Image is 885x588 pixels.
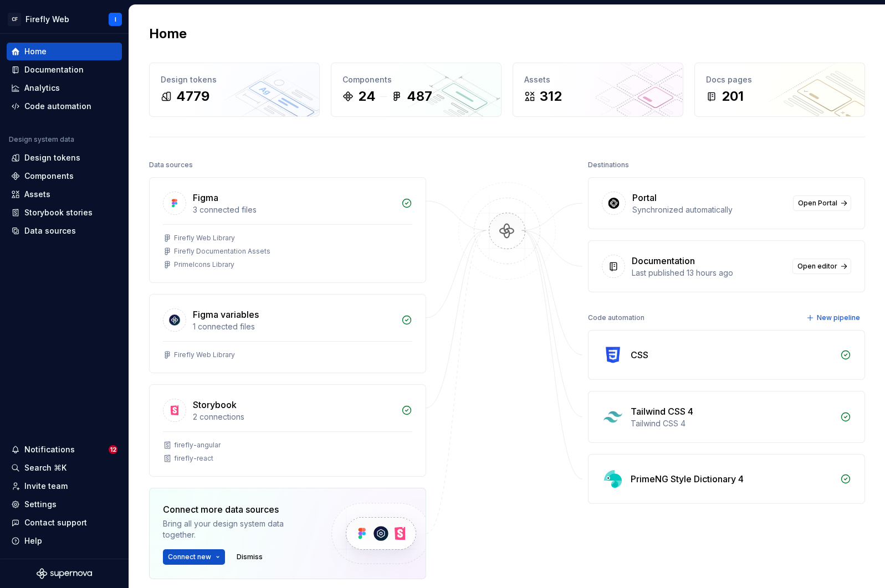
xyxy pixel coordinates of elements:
span: Open editor [797,262,837,271]
div: Notifications [24,444,75,455]
div: Figma variables [193,308,259,321]
div: 3 connected files [193,204,395,215]
button: Contact support [7,514,122,532]
div: firefly-react [174,454,213,463]
div: Design system data [9,135,74,144]
a: Design tokens [7,149,122,167]
div: 24 [358,87,376,105]
div: Docs pages [706,74,853,85]
div: Components [342,74,490,85]
div: Design tokens [24,152,80,163]
span: 12 [109,445,117,454]
div: Storybook stories [24,207,93,218]
button: Help [7,532,122,550]
div: CF [8,13,21,26]
div: 4779 [176,87,209,105]
div: Analytics [24,82,60,94]
div: Assets [524,74,672,85]
a: Assets [7,185,122,203]
div: Search ⌘K [24,462,66,473]
span: Connect new [168,553,211,561]
div: I [115,15,116,24]
div: Settings [24,499,57,510]
div: Tailwind CSS 4 [631,418,833,429]
h2: Home [149,25,187,43]
div: Figma [193,191,218,204]
button: Notifications12 [7,441,122,458]
div: Portal [632,191,657,204]
div: Contact support [24,517,87,528]
a: Invite team [7,477,122,495]
a: Settings [7,496,122,513]
a: Home [7,43,122,60]
div: Data sources [149,157,193,173]
div: Code automation [588,310,644,326]
a: Open Portal [793,195,851,211]
div: Firefly Web Library [174,234,235,243]
div: 2 connections [193,411,395,422]
a: Figma variables1 connected filesFirefly Web Library [149,294,426,373]
div: 312 [540,87,562,105]
div: Data sources [24,225,76,236]
a: Components24487 [331,63,502,117]
a: Assets312 [513,63,683,117]
a: Docs pages201 [694,63,865,117]
div: Destinations [588,157,629,173]
button: New pipeline [803,310,865,326]
span: Open Portal [798,199,837,208]
div: Help [24,535,42,546]
a: Components [7,167,122,185]
div: Synchronized automatically [632,204,786,215]
button: Search ⌘K [7,459,122,477]
a: Analytics [7,79,122,97]
div: Tailwind CSS 4 [631,405,693,418]
div: Documentation [24,64,84,75]
button: Connect new [163,549,225,565]
a: Storybook stories [7,204,122,221]
div: firefly-angular [174,441,221,450]
div: Assets [24,189,50,200]
div: Bring all your design system data together. [163,518,313,540]
div: Home [24,46,47,57]
div: Design tokens [161,74,308,85]
a: Design tokens4779 [149,63,320,117]
div: Firefly Web [25,14,69,25]
div: Last published 13 hours ago [632,267,786,278]
a: Data sources [7,222,122,240]
div: PrimeIcons Library [174,260,234,269]
div: 1 connected files [193,321,395,332]
div: Connect more data sources [163,503,313,516]
div: Storybook [193,398,237,411]
div: 201 [722,87,744,105]
div: Components [24,171,74,182]
div: Code automation [24,101,91,112]
div: Documentation [632,254,695,267]
div: Firefly Web Library [174,350,235,359]
div: Firefly Documentation Assets [174,247,270,256]
a: Code automation [7,97,122,115]
div: 487 [407,87,432,105]
span: Dismiss [237,553,263,561]
a: Documentation [7,61,122,79]
svg: Supernova Logo [37,568,92,579]
button: Dismiss [232,549,268,565]
button: CFFirefly WebI [2,7,126,31]
span: New pipeline [817,313,860,322]
div: CSS [631,348,648,362]
div: Invite team [24,481,68,492]
div: PrimeNG Style Dictionary 4 [631,472,744,486]
a: Open editor [792,259,851,274]
a: Figma3 connected filesFirefly Web LibraryFirefly Documentation AssetsPrimeIcons Library [149,177,426,283]
a: Storybook2 connectionsfirefly-angularfirefly-react [149,384,426,477]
